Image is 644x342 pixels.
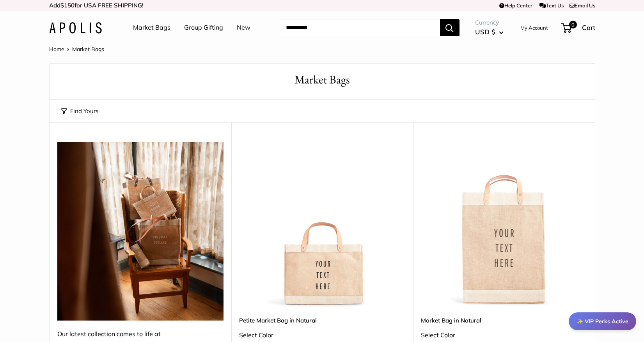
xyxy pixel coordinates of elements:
span: Market Bags [72,46,104,53]
a: Market Bag in NaturalMarket Bag in Natural [421,142,587,308]
button: Find Yours [61,106,98,117]
img: Apolis [49,22,102,34]
a: My Account [520,23,548,32]
a: Help Center [499,2,532,9]
span: Currency [475,17,504,28]
span: 0 [569,21,577,28]
nav: Breadcrumb [49,44,104,54]
a: Petite Market Bag in NaturalPetite Market Bag in Natural [239,142,405,308]
a: 0 Cart [562,21,595,34]
a: Petite Market Bag in Natural [239,316,405,325]
img: Market Bag in Natural [421,142,587,308]
div: Select Color [239,330,405,341]
a: Group Gifting [184,22,223,34]
input: Search... [280,19,440,36]
a: Email Us [569,2,595,9]
span: USD $ [475,28,495,36]
a: Market Bags [133,22,170,34]
a: Market Bag in Natural [421,316,587,325]
div: ✨ VIP Perks Active [569,312,636,330]
span: $150 [60,2,75,9]
span: Cart [582,23,595,32]
h1: Market Bags [61,71,583,88]
img: Our latest collection comes to life at UK's Estelle Manor, where winter mornings glow and the hol... [57,142,224,321]
div: Select Color [421,330,587,341]
button: Search [440,19,459,36]
a: Text Us [539,2,563,9]
a: New [237,22,250,34]
img: Petite Market Bag in Natural [239,142,405,308]
button: USD $ [475,26,504,38]
a: Home [49,46,64,53]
